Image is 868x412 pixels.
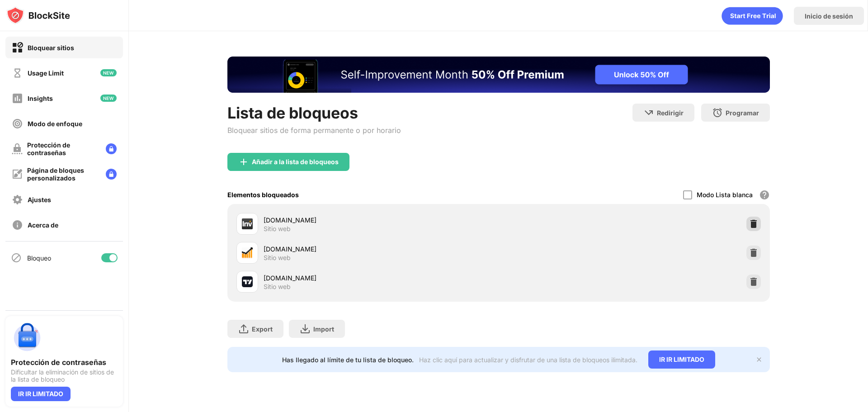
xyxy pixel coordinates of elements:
div: IR IR LIMITADO [648,350,715,369]
div: Dificultar la eliminación de sitios de la lista de bloqueo [11,369,118,383]
div: Lista de bloqueos [227,104,401,122]
div: Sitio web [264,254,291,262]
div: [DOMAIN_NAME] [264,273,499,283]
div: Import [313,325,334,333]
img: favicons [242,276,253,287]
div: Bloquear sitios [28,44,74,52]
img: focus-off.svg [12,118,23,129]
div: Modo Lista blanca [697,191,753,199]
img: x-button.svg [755,356,763,363]
img: password-protection-off.svg [12,143,23,154]
div: Acerca de [28,221,58,229]
div: Bloqueo [27,254,51,262]
img: new-icon.svg [100,69,117,76]
div: Bloquear sitios de forma permanente o por horario [227,126,401,135]
div: Inicio de sesión [805,12,853,20]
img: new-icon.svg [100,95,117,102]
div: Modo de enfoque [28,120,82,128]
iframe: Banner [227,57,770,93]
img: block-on.svg [12,42,23,53]
img: favicons [242,247,253,258]
div: Página de bloques personalizados [27,166,99,182]
div: Protección de contraseñas [27,141,99,156]
img: favicons [242,218,253,229]
img: blocking-icon.svg [11,252,22,263]
img: insights-off.svg [12,93,23,104]
img: about-off.svg [12,219,23,231]
div: Añadir a la lista de bloqueos [252,158,339,166]
div: animation [722,7,783,25]
div: Sitio web [264,283,291,291]
img: customize-block-page-off.svg [12,169,23,180]
div: Insights [28,95,53,102]
div: Haz clic aquí para actualizar y disfrutar de una lista de bloqueos ilimitada. [419,356,637,364]
img: lock-menu.svg [106,143,117,154]
div: Ajustes [28,196,51,204]
div: [DOMAIN_NAME] [264,244,499,254]
img: time-usage-off.svg [12,67,23,79]
div: Sitio web [264,225,291,233]
img: settings-off.svg [12,194,23,205]
div: Has llegado al límite de tu lista de bloqueo. [282,356,414,364]
div: Programar [726,109,759,117]
img: push-password-protection.svg [11,322,43,354]
img: lock-menu.svg [106,169,117,180]
div: Export [252,325,273,333]
div: Elementos bloqueados [227,191,299,199]
img: logo-blocksite.svg [6,6,70,24]
div: Redirigir [657,109,684,117]
div: [DOMAIN_NAME] [264,215,499,225]
div: IR IR LIMITADO [11,387,71,401]
div: Usage Limit [28,69,64,77]
div: Protección de contraseñas [11,358,118,367]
